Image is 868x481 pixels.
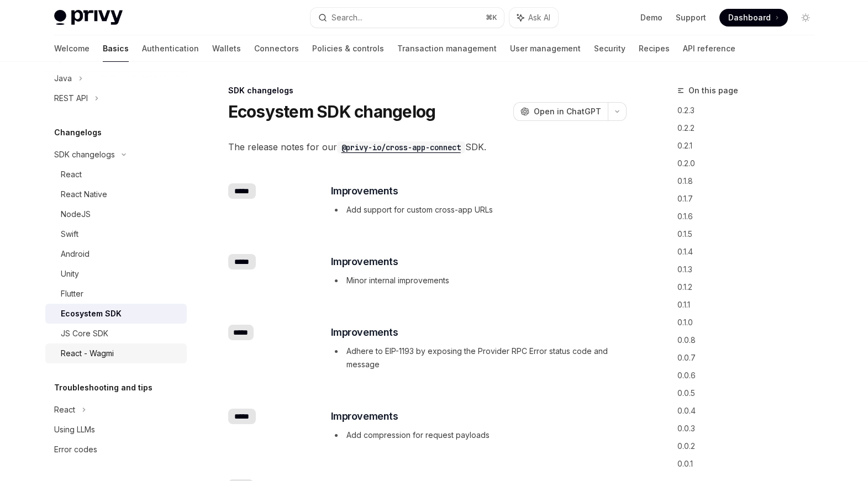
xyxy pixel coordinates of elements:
[54,35,90,62] a: Welcome
[677,119,823,137] a: 0.2.2
[332,11,362,24] div: Search...
[677,102,823,119] a: 0.2.3
[677,190,823,208] a: 0.1.7
[54,92,88,105] div: REST API
[61,327,108,340] div: JS Core SDK
[331,203,625,216] li: Add support for custom cross-app URLs
[212,35,241,62] a: Wallets
[45,184,187,204] a: React Native
[45,343,187,363] a: React - Wagmi
[331,254,398,269] span: Improvements
[677,314,823,331] a: 0.1.0
[509,8,558,28] button: Ask AI
[45,264,187,284] a: Unity
[228,85,627,96] div: SDK changelogs
[677,155,823,172] a: 0.2.0
[639,35,670,62] a: Recipes
[331,345,625,371] li: Adhere to EIP-1193 by exposing the Provider RPC Error status code and message
[677,296,823,314] a: 0.1.1
[54,403,75,416] div: React
[45,420,187,440] a: Using LLMs
[728,12,771,23] span: Dashboard
[337,141,465,152] a: @privy-io/cross-app-connect
[142,35,199,62] a: Authentication
[677,172,823,190] a: 0.1.8
[677,225,823,243] a: 0.1.5
[677,402,823,420] a: 0.0.4
[688,84,738,97] span: On this page
[397,35,497,62] a: Transaction management
[677,455,823,473] a: 0.0.1
[54,126,102,139] h5: Changelogs
[61,307,122,320] div: Ecosystem SDK
[677,261,823,278] a: 0.1.3
[45,224,187,244] a: Swift
[677,278,823,296] a: 0.1.2
[54,443,97,456] div: Error codes
[331,429,625,442] li: Add compression for request payloads
[797,9,814,27] button: Toggle dark mode
[331,325,398,340] span: Improvements
[331,274,625,287] li: Minor internal improvements
[513,102,608,121] button: Open in ChatGPT
[103,35,129,62] a: Basics
[677,384,823,402] a: 0.0.5
[677,437,823,455] a: 0.0.2
[61,228,78,241] div: Swift
[594,35,625,62] a: Security
[61,247,90,261] div: Android
[677,243,823,261] a: 0.1.4
[677,349,823,367] a: 0.0.7
[311,8,504,28] button: Search...⌘K
[677,420,823,437] a: 0.0.3
[312,35,384,62] a: Policies & controls
[45,304,187,324] a: Ecosystem SDK
[677,367,823,384] a: 0.0.6
[677,208,823,225] a: 0.1.6
[45,165,187,184] a: React
[677,331,823,349] a: 0.0.8
[331,409,398,424] span: Improvements
[54,423,95,436] div: Using LLMs
[534,106,601,117] span: Open in ChatGPT
[510,35,581,62] a: User management
[45,204,187,224] a: NodeJS
[337,141,465,154] code: @privy-io/cross-app-connect
[61,347,114,360] div: React - Wagmi
[45,244,187,264] a: Android
[61,287,83,300] div: Flutter
[331,183,398,199] span: Improvements
[61,168,82,181] div: React
[61,208,91,221] div: NodeJS
[45,284,187,304] a: Flutter
[719,9,788,27] a: Dashboard
[254,35,299,62] a: Connectors
[683,35,735,62] a: API reference
[528,12,550,23] span: Ask AI
[54,148,115,161] div: SDK changelogs
[61,188,107,201] div: React Native
[640,12,662,23] a: Demo
[228,102,436,121] h1: Ecosystem SDK changelog
[45,324,187,343] a: JS Core SDK
[228,139,627,155] span: The release notes for our SDK.
[677,137,823,155] a: 0.2.1
[54,381,152,394] h5: Troubleshooting and tips
[61,267,79,281] div: Unity
[54,10,123,25] img: light logo
[486,13,497,22] span: ⌘ K
[45,440,187,459] a: Error codes
[676,12,706,23] a: Support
